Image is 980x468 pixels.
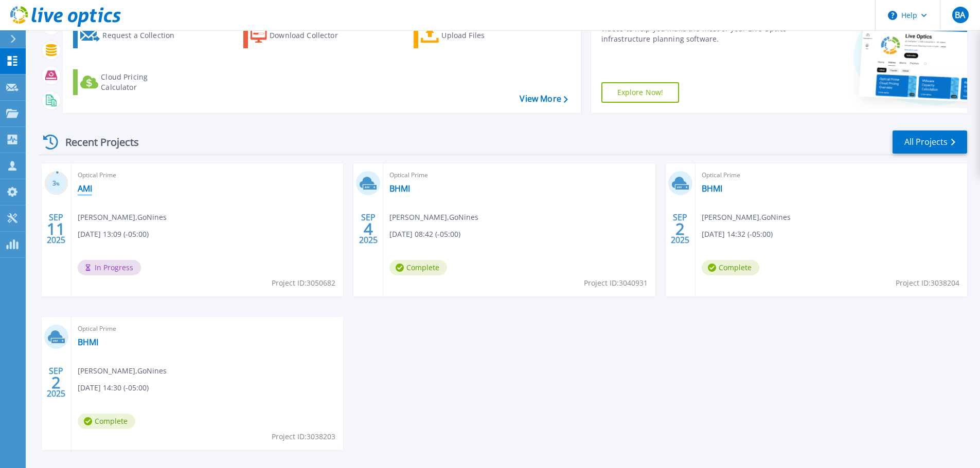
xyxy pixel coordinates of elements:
[78,414,135,429] span: Complete
[40,129,153,155] div: Recent Projects
[78,365,167,377] span: [PERSON_NAME] , GoNines
[78,229,149,240] span: [DATE] 13:09 (-05:00)
[359,210,378,248] div: SEP 2025
[441,25,524,46] div: Upload Files
[73,23,188,48] a: Request a Collection
[78,170,337,181] span: Optical Prime
[702,229,773,240] span: [DATE] 14:32 (-05:00)
[675,224,685,233] span: 2
[78,382,149,394] span: [DATE] 14:30 (-05:00)
[670,210,690,248] div: SEP 2025
[389,170,649,181] span: Optical Prime
[702,212,791,223] span: [PERSON_NAME] , GoNines
[893,130,967,154] a: All Projects
[414,23,528,48] a: Upload Files
[270,25,352,46] div: Download Collector
[73,69,188,95] a: Cloud Pricing Calculator
[78,337,98,347] a: BHMI
[78,212,167,223] span: [PERSON_NAME] , GoNines
[46,210,66,248] div: SEP 2025
[243,23,358,48] a: Download Collector
[47,224,65,233] span: 11
[955,11,965,19] span: BA
[584,277,648,289] span: Project ID: 3040931
[272,277,335,289] span: Project ID: 3050682
[101,72,183,92] div: Cloud Pricing Calculator
[272,431,335,442] span: Project ID: 3038203
[51,378,61,387] span: 2
[78,260,141,275] span: In Progress
[601,82,680,103] a: Explore Now!
[702,183,722,194] a: BHMI
[102,25,185,46] div: Request a Collection
[46,364,66,401] div: SEP 2025
[702,260,759,275] span: Complete
[78,323,337,334] span: Optical Prime
[389,229,460,240] span: [DATE] 08:42 (-05:00)
[896,277,959,289] span: Project ID: 3038204
[56,181,60,186] span: %
[702,170,961,181] span: Optical Prime
[78,183,92,194] a: AMI
[389,183,410,194] a: BHMI
[44,178,68,190] h3: 3
[389,260,447,275] span: Complete
[364,224,373,233] span: 4
[389,212,478,223] span: [PERSON_NAME] , GoNines
[520,94,567,104] a: View More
